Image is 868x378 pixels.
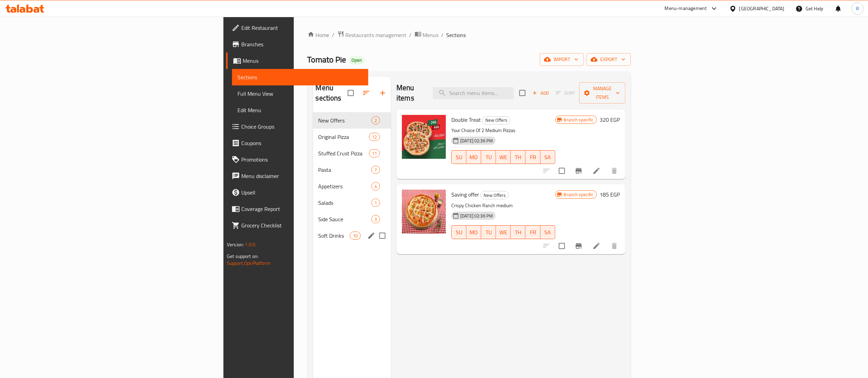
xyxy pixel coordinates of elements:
div: items [350,232,361,240]
a: Grocery Checklist [226,217,368,234]
span: TU [484,227,493,237]
span: 1.0.0 [245,240,255,249]
div: [GEOGRAPHIC_DATA] [739,5,785,12]
nav: Menu sections [313,109,391,247]
button: Manage items [579,82,625,104]
span: Full Menu View [238,90,363,98]
span: TU [484,152,493,162]
span: Coverage Report [241,205,363,213]
span: MO [469,152,478,162]
span: 11 [369,150,380,157]
span: SA [543,152,553,162]
span: Select section first [552,88,579,98]
button: Branch-specific-item [570,163,587,179]
span: Sort sections [358,85,374,101]
span: Upsell [241,188,363,197]
span: FR [528,152,537,162]
div: New Offers2 [313,112,391,129]
span: TH [513,152,523,162]
button: WE [496,150,511,164]
span: Side Sauce [319,215,371,223]
span: import [545,55,578,64]
li: / [441,31,444,39]
span: 2 [372,117,380,124]
span: Original Pizza [319,133,369,141]
img: Double Treat [402,115,446,159]
div: Menu-management [665,4,707,13]
a: Branches [226,36,368,52]
a: Menus [415,31,439,39]
a: Edit Restaurant [226,20,368,36]
div: Original Pizza12 [313,129,391,145]
div: items [371,116,380,125]
button: TU [481,225,496,239]
span: Select section [515,86,530,100]
button: MO [466,225,481,239]
span: 10 [350,233,360,239]
button: SA [541,150,555,164]
button: MO [466,150,481,164]
li: / [409,31,412,39]
span: export [592,55,625,64]
a: Menus [226,52,368,69]
span: Menus [423,31,439,39]
span: Select to update [555,164,569,178]
button: TH [511,150,525,164]
span: Soft Drinks [319,232,350,240]
span: Add item [530,88,552,98]
p: Crispy Chicken Ranch medium [451,201,555,210]
span: MO [469,227,478,237]
h6: 320 EGP [600,115,620,125]
h6: 185 EGP [600,190,620,199]
a: Upsell [226,184,368,201]
span: WE [499,152,508,162]
span: WE [499,227,508,237]
div: items [371,182,380,190]
button: FR [525,225,540,239]
span: SU [454,227,464,237]
span: Branch specific [561,117,597,123]
button: SA [541,225,555,239]
input: search [433,87,514,99]
div: items [369,133,380,141]
a: Edit menu item [592,242,601,250]
span: Stuffed Crust Pizza [319,149,369,157]
span: 3 [372,216,380,223]
span: [DATE] 02:36 PM [458,138,496,144]
span: Coupons [241,139,363,147]
button: Add [530,88,552,98]
div: items [371,199,380,207]
div: items [369,149,380,157]
span: Add [531,89,550,97]
span: Salads [319,199,371,207]
span: R [856,5,859,12]
span: New Offers [319,116,371,125]
span: SA [543,227,553,237]
nav: breadcrumb [308,31,631,39]
button: delete [606,238,623,254]
a: Edit menu item [592,167,601,175]
div: Soft Drinks10edit [313,227,391,244]
a: Choice Groups [226,118,368,135]
button: WE [496,225,511,239]
div: Pasta7 [313,162,391,178]
span: Sections [447,31,466,39]
span: [DATE] 02:36 PM [458,213,496,219]
a: Support.OpsPlatform [227,259,270,268]
span: Pasta [319,166,371,174]
span: Choice Groups [241,122,363,131]
div: Appetizers4 [313,178,391,194]
span: 1 [372,200,380,206]
div: Stuffed Crust Pizza11 [313,145,391,162]
span: 4 [372,183,380,190]
div: New Offers [482,116,510,125]
h2: Menu items [396,83,425,103]
div: items [371,215,380,223]
span: New Offers [481,191,508,199]
span: Edit Restaurant [241,24,363,32]
button: TH [511,225,525,239]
